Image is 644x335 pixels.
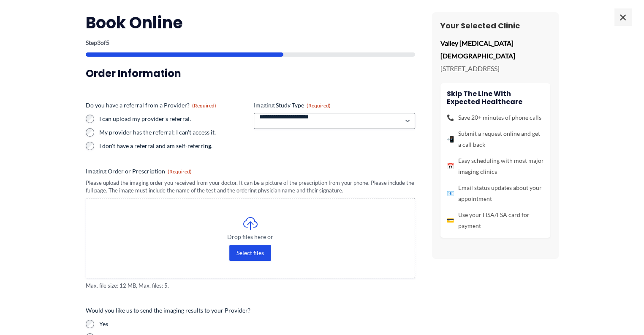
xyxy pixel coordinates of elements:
[440,37,550,62] p: Valley [MEDICAL_DATA] [DEMOGRAPHIC_DATA]
[86,282,415,290] span: Max. file size: 12 MB, Max. files: 5.
[86,40,415,46] p: Step of
[254,101,415,110] label: Imaging Study Type
[106,39,109,46] span: 5
[447,188,454,199] span: 📧
[86,179,415,195] div: Please upload the imaging order you received from your doctor. It can be a picture of the prescri...
[86,306,250,315] legend: Would you like us to send the imaging results to your Provider?
[168,168,192,175] span: (Required)
[192,102,216,109] span: (Required)
[86,167,415,176] label: Imaging Order or Prescription
[440,21,550,30] h3: Your Selected Clinic
[86,12,415,33] h2: Book Online
[99,320,415,328] label: Yes
[447,155,544,177] li: Easy scheduling with most major imaging clinics
[447,215,454,226] span: 💳
[447,182,544,204] li: Email status updates about your appointment
[447,112,544,123] li: Save 20+ minutes of phone calls
[447,209,544,231] li: Use your HSA/FSA card for payment
[86,101,216,110] legend: Do you have a referral from a Provider?
[447,90,544,106] h4: Skip the line with Expected Healthcare
[440,62,550,75] p: [STREET_ADDRESS]
[97,39,101,46] span: 3
[447,134,454,145] span: 📲
[86,67,415,80] h3: Order Information
[99,128,247,137] label: My provider has the referral; I can't access it.
[103,234,398,240] span: Drop files here or
[447,112,454,123] span: 📞
[447,161,454,172] span: 📅
[229,245,271,261] button: select files, imaging order or prescription(required)
[307,102,331,109] span: (Required)
[447,128,544,150] li: Submit a request online and get a call back
[99,142,247,150] label: I don't have a referral and am self-referring.
[99,115,247,123] label: I can upload my provider's referral.
[614,8,631,25] span: ×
